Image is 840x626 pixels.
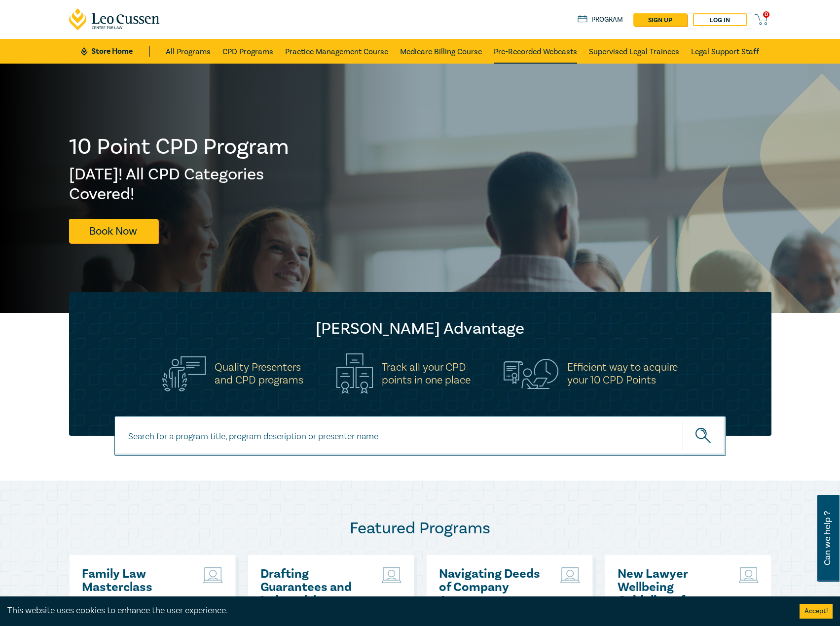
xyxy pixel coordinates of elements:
[215,361,303,386] h5: Quality Presenters and CPD programs
[69,134,290,160] h1: 10 Point CPD Program
[693,13,747,26] a: Log in
[114,416,726,456] input: Search for a program title, program description or presenter name
[69,219,158,243] a: Book Now
[800,604,833,619] button: Accept cookies
[763,11,769,18] span: 0
[504,359,558,388] img: Efficient way to acquire<br>your 10 CPD Points
[691,39,759,64] a: Legal Support Staff
[69,519,771,538] h2: Featured Programs
[7,604,785,617] div: This website uses cookies to enhance the user experience.
[166,39,211,64] a: All Programs
[82,594,188,607] p: ( September 2025 )
[81,46,149,57] a: Store Home
[89,319,752,339] h2: [PERSON_NAME] Advantage
[589,39,679,64] a: Supervised Legal Trainees
[618,567,724,607] a: New Lawyer Wellbeing Guidelines for Legal Workplaces
[560,567,580,583] img: Live Stream
[382,361,471,386] h5: Track all your CPD points in one place
[162,356,206,391] img: Quality Presenters<br>and CPD programs
[823,501,832,576] span: Can we help ?
[260,567,366,607] a: Drafting Guarantees and Indemnities
[400,39,482,64] a: Medicare Billing Course
[739,567,759,583] img: Live Stream
[578,14,623,25] a: Program
[439,567,545,607] a: Navigating Deeds of Company Arrangement – Strategy and Structure
[382,567,402,583] img: Live Stream
[69,165,290,204] h2: [DATE]! All CPD Categories Covered!
[494,39,577,64] a: Pre-Recorded Webcasts
[285,39,388,64] a: Practice Management Course
[633,13,687,26] a: sign up
[82,567,188,594] a: Family Law Masterclass
[567,361,678,386] h5: Efficient way to acquire your 10 CPD Points
[222,39,273,64] a: CPD Programs
[203,567,223,583] img: Live Stream
[336,353,373,394] img: Track all your CPD<br>points in one place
